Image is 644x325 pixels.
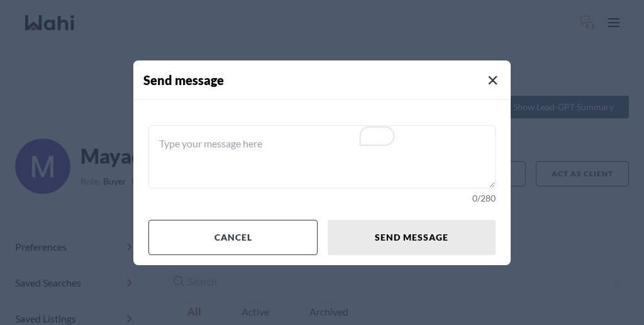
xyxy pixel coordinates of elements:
[148,220,318,255] button: Cancel
[328,220,496,255] button: Send message
[486,73,501,88] button: Close Modal
[143,71,511,89] h4: Send message
[148,192,496,205] div: 0 / 280
[148,125,496,188] textarea: To enrich screen reader interactions, please activate Accessibility in Grammarly extension settings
